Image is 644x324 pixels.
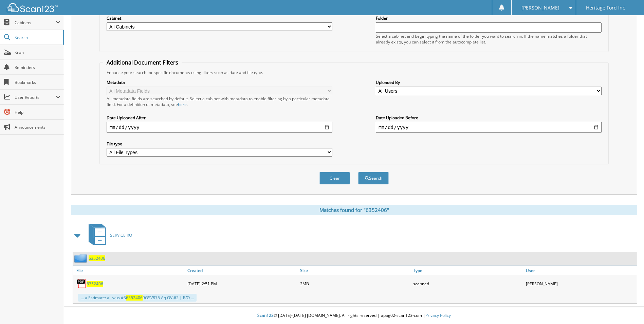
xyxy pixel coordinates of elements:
label: Cabinet [107,15,332,21]
span: User Reports [15,94,56,100]
iframe: Chat Widget [610,291,644,324]
span: Scan123 [257,312,274,318]
a: Created [186,266,298,275]
span: Announcements [15,124,60,130]
a: User [524,266,637,275]
div: ... a Estimate: all wus #3 9GSV875 Aq OV #2 | R/O ... [78,294,197,302]
div: 2MB [298,277,411,290]
span: Heritage Ford Inc [586,6,625,10]
div: Enhance your search for specific documents using filters such as date and file type. [103,70,605,75]
a: SERVICE RO [85,222,132,249]
a: here [178,102,187,107]
span: Reminders [15,65,60,70]
div: scanned [411,277,524,290]
label: Metadata [107,79,332,85]
div: [DATE] 2:51 PM [186,277,298,290]
a: 6352406 [87,281,103,287]
label: File type [107,141,332,147]
span: Cabinets [15,20,56,25]
span: Search [15,35,59,40]
div: [PERSON_NAME] [524,277,637,290]
a: 6352406 [89,255,105,261]
span: SERVICE RO [110,232,132,238]
span: Scan [15,50,60,55]
label: Date Uploaded After [107,115,332,121]
a: File [73,266,186,275]
img: scan123-logo-white.svg [7,3,58,12]
input: end [376,122,602,133]
span: Bookmarks [15,79,60,85]
div: Select a cabinet and begin typing the name of the folder you want to search in. If the name match... [376,33,602,45]
div: © [DATE]-[DATE] [DOMAIN_NAME]. All rights reserved | appg02-scan123-com | [64,307,644,324]
input: start [107,122,332,133]
div: Matches found for "6352406" [71,205,637,215]
label: Folder [376,15,602,21]
a: Privacy Policy [425,312,451,318]
img: folder2.png [74,254,89,263]
button: Search [358,172,389,184]
legend: Additional Document Filters [103,59,182,66]
label: Uploaded By [376,79,602,85]
span: [PERSON_NAME] [521,6,559,10]
button: Clear [319,172,350,184]
span: Help [15,109,60,115]
a: Type [411,266,524,275]
label: Date Uploaded Before [376,115,602,121]
span: 6352406 [126,295,143,301]
a: Size [298,266,411,275]
div: All metadata fields are searched by default. Select a cabinet with metadata to enable filtering b... [107,96,332,107]
img: PDF.png [76,278,87,289]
